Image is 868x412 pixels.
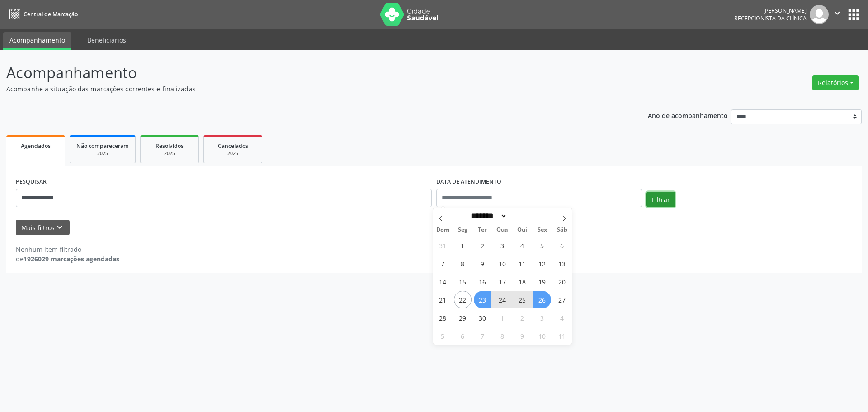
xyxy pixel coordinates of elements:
[6,84,605,94] p: Acompanhe a situação das marcações correntes e finalizadas
[514,255,531,272] span: Setembro 11, 2025
[553,255,571,272] span: Setembro 13, 2025
[55,223,65,232] i: keyboard_arrow_down
[734,14,807,22] span: Recepcionista da clínica
[492,227,512,233] span: Qua
[533,255,551,272] span: Setembro 12, 2025
[494,255,511,272] span: Setembro 10, 2025
[494,273,511,290] span: Setembro 17, 2025
[81,32,132,48] a: Beneficiários
[474,237,491,254] span: Setembro 2, 2025
[156,142,184,150] span: Resolvidos
[474,327,491,345] span: Outubro 7, 2025
[648,109,728,121] p: Ano de acompanhamento
[507,211,537,221] input: Year
[434,237,452,254] span: Agosto 31, 2025
[16,254,119,264] div: de
[532,227,552,233] span: Sex
[553,237,571,254] span: Setembro 6, 2025
[553,309,571,327] span: Outubro 4, 2025
[514,327,531,345] span: Outubro 9, 2025
[553,327,571,345] span: Outubro 11, 2025
[434,309,452,327] span: Setembro 28, 2025
[453,227,472,233] span: Seg
[846,7,862,23] button: apps
[512,227,532,233] span: Qui
[533,273,551,290] span: Setembro 19, 2025
[468,211,508,221] select: Month
[16,175,47,189] label: PESQUISAR
[474,273,491,290] span: Setembro 16, 2025
[474,309,491,327] span: Setembro 30, 2025
[832,8,842,18] i: 
[147,150,192,157] div: 2025
[514,273,531,290] span: Setembro 18, 2025
[494,327,511,345] span: Outubro 8, 2025
[454,255,472,272] span: Setembro 8, 2025
[76,150,129,157] div: 2025
[24,10,78,18] span: Central de Marcação
[454,291,472,308] span: Setembro 22, 2025
[6,62,605,84] p: Acompanhamento
[553,291,571,308] span: Setembro 27, 2025
[434,291,452,308] span: Setembro 21, 2025
[436,175,501,189] label: DATA DE ATENDIMENTO
[533,291,551,308] span: Setembro 26, 2025
[494,309,511,327] span: Outubro 1, 2025
[494,237,511,254] span: Setembro 3, 2025
[434,255,452,272] span: Setembro 7, 2025
[533,327,551,345] span: Outubro 10, 2025
[21,142,51,150] span: Agendados
[494,291,511,308] span: Setembro 24, 2025
[16,245,119,254] div: Nenhum item filtrado
[76,142,129,150] span: Não compareceram
[533,309,551,327] span: Outubro 3, 2025
[434,327,452,345] span: Outubro 5, 2025
[810,5,829,24] img: img
[218,142,248,150] span: Cancelados
[24,255,119,263] strong: 1926029 marcações agendadas
[454,309,472,327] span: Setembro 29, 2025
[812,75,859,90] button: Relatórios
[533,237,551,254] span: Setembro 5, 2025
[6,7,78,22] a: Central de Marcação
[646,192,675,207] button: Filtrar
[514,291,531,308] span: Setembro 25, 2025
[16,220,70,236] button: Mais filtroskeyboard_arrow_down
[514,309,531,327] span: Outubro 2, 2025
[3,32,71,50] a: Acompanhamento
[454,273,472,290] span: Setembro 15, 2025
[434,273,452,290] span: Setembro 14, 2025
[829,5,846,24] button: 
[454,327,472,345] span: Outubro 6, 2025
[514,237,531,254] span: Setembro 4, 2025
[210,150,255,157] div: 2025
[553,273,571,290] span: Setembro 20, 2025
[454,237,472,254] span: Setembro 1, 2025
[472,227,492,233] span: Ter
[433,227,453,233] span: Dom
[474,255,491,272] span: Setembro 9, 2025
[552,227,572,233] span: Sáb
[734,7,807,14] div: [PERSON_NAME]
[474,291,491,308] span: Setembro 23, 2025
